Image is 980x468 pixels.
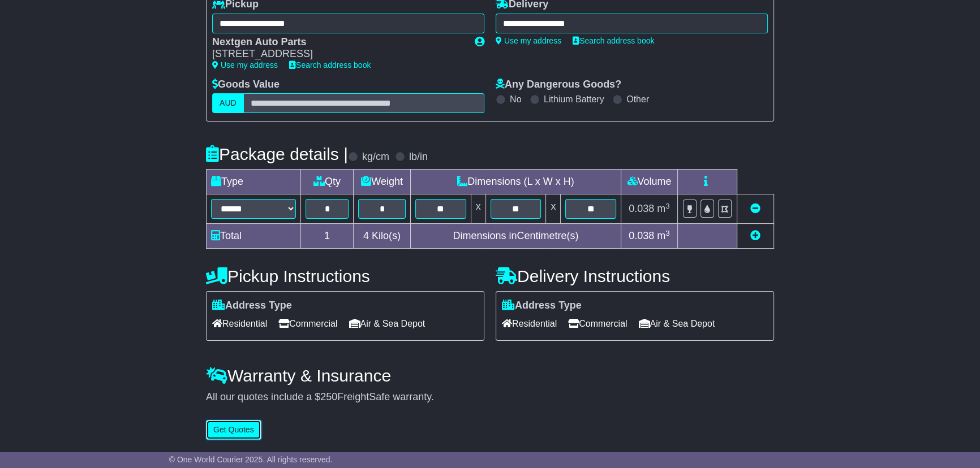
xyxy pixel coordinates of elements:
[657,203,670,214] span: m
[496,267,774,285] h4: Delivery Instructions
[502,300,582,312] label: Address Type
[206,391,774,404] div: All our quotes include a $ FreightSafe warranty.
[349,315,425,332] span: Air & Sea Depot
[212,93,244,113] label: AUD
[212,48,463,60] div: [STREET_ADDRESS]
[212,315,267,332] span: Residential
[212,300,292,312] label: Address Type
[626,94,649,105] label: Other
[629,230,654,241] span: 0.038
[212,36,463,49] div: Nextgen Auto Parts
[410,224,621,249] td: Dimensions in Centimetre(s)
[496,79,621,91] label: Any Dangerous Goods?
[750,203,760,214] a: Remove this item
[354,170,411,194] td: Weight
[301,224,354,249] td: 1
[206,267,484,285] h4: Pickup Instructions
[206,145,348,163] h4: Package details |
[546,194,561,224] td: x
[568,315,627,332] span: Commercial
[289,60,371,70] a: Search address book
[573,36,654,45] a: Search address book
[354,224,411,249] td: Kilo(s)
[496,36,561,45] a: Use my address
[639,315,715,332] span: Air & Sea Depot
[510,94,521,105] label: No
[301,170,354,194] td: Qty
[362,151,389,163] label: kg/cm
[665,202,670,210] sup: 3
[665,229,670,237] sup: 3
[502,315,557,332] span: Residential
[409,151,428,163] label: lb/in
[544,94,604,105] label: Lithium Battery
[471,194,485,224] td: x
[207,224,301,249] td: Total
[207,170,301,194] td: Type
[212,79,280,91] label: Goods Value
[657,230,670,241] span: m
[278,315,337,332] span: Commercial
[621,170,677,194] td: Volume
[320,391,337,402] span: 250
[206,366,774,385] h4: Warranty & Insurance
[629,203,654,214] span: 0.038
[410,170,621,194] td: Dimensions (L x W x H)
[212,60,278,70] a: Use my address
[206,420,261,440] button: Get Quotes
[750,230,760,241] a: Add new item
[169,455,333,464] span: © One World Courier 2025. All rights reserved.
[363,230,369,241] span: 4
